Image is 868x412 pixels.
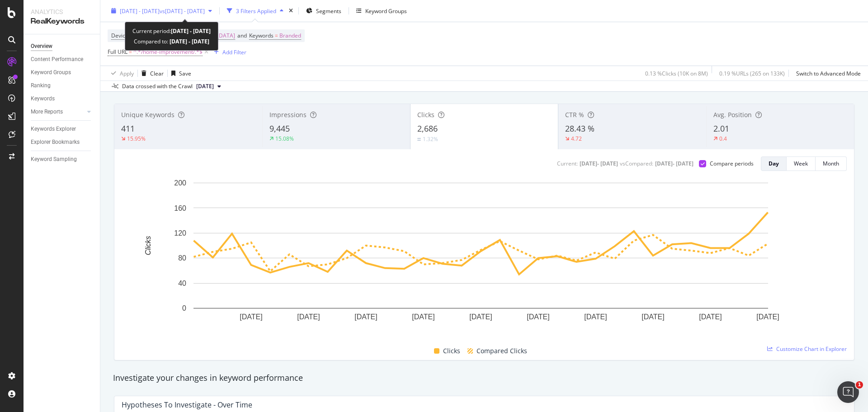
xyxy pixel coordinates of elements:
div: Save [179,69,191,77]
svg: A chart. [122,178,840,335]
div: Current period: [132,26,211,36]
div: Compared to: [134,36,209,47]
div: Ranking [31,81,51,90]
span: 2025 Aug. 29th [196,82,214,90]
text: [DATE] [699,313,722,321]
span: Full URL [108,48,127,56]
img: Equal [417,138,421,141]
div: Day [769,160,779,167]
button: Segments [302,4,345,18]
span: = [275,32,278,39]
a: Keyword Sampling [31,155,94,164]
div: Keyword Groups [31,68,71,77]
div: Keywords [31,94,55,104]
div: Hypotheses to Investigate - Over Time [122,400,252,409]
a: Overview [31,42,94,51]
text: 200 [174,179,186,187]
text: 40 [178,279,186,287]
span: 411 [121,123,135,134]
button: Switch to Advanced Mode [793,66,861,81]
div: Compare periods [710,160,754,167]
a: Keywords [31,94,94,104]
div: 0.13 % Clicks ( 10K on 8M ) [645,69,708,77]
text: [DATE] [297,313,320,321]
span: Clicks [417,110,434,119]
text: 160 [174,204,186,212]
button: Clear [138,66,164,81]
span: 2,686 [417,123,438,134]
text: Clicks [144,236,152,256]
button: Month [816,156,847,171]
span: 9,445 [269,123,290,134]
b: [DATE] - [DATE] [168,38,209,45]
a: Ranking [31,81,94,90]
span: 1 [856,381,863,388]
button: Apply [108,66,134,81]
div: Current: [557,160,578,167]
div: Content Performance [31,55,83,64]
span: and [237,32,247,39]
div: Keyword Groups [365,7,407,14]
span: = [129,48,132,56]
button: 3 Filters Applied [223,4,287,18]
b: [DATE] - [DATE] [171,27,211,35]
iframe: Intercom live chat [837,381,859,403]
div: Keyword Sampling [31,155,77,164]
span: Customize Chart in Explorer [776,345,847,353]
div: 1.32% [423,135,438,143]
button: Keyword Groups [353,4,410,18]
span: [DATE] - [DATE] [120,7,160,14]
span: Clicks [443,346,460,356]
div: Clear [150,69,164,77]
text: [DATE] [756,313,779,321]
div: times [287,6,295,15]
text: [DATE] [412,313,434,321]
button: [DATE] - [DATE]vs[DATE] - [DATE] [108,4,216,18]
a: More Reports [31,107,85,117]
div: Add Filter [222,48,246,56]
a: Keyword Groups [31,68,94,77]
span: Avg. Position [713,110,752,119]
div: Explorer Bookmarks [31,137,80,147]
div: Switch to Advanced Mode [796,69,861,77]
span: CTR % [565,110,584,119]
span: ^.*/home-improvement/.*$ [133,46,203,58]
button: Add Filter [210,47,246,57]
span: 28.43 % [565,123,594,134]
div: [DATE] - [DATE] [580,160,618,167]
text: [DATE] [527,313,549,321]
div: 15.08% [275,135,294,142]
a: Content Performance [31,55,94,64]
span: Unique Keywords [121,110,175,119]
a: Customize Chart in Explorer [767,345,847,353]
button: Save [168,66,191,81]
div: Month [823,160,839,167]
text: 120 [174,229,186,237]
div: [DATE] - [DATE] [655,160,693,167]
div: 4.72 [571,135,582,142]
button: Week [787,156,816,171]
div: Keywords Explorer [31,124,76,134]
span: Compared Clicks [476,346,527,356]
span: Impressions [269,110,307,119]
div: 0.4 [719,135,727,142]
text: [DATE] [354,313,377,321]
span: Branded [279,29,301,42]
div: 15.95% [127,135,146,142]
text: 0 [182,304,186,312]
div: Data crossed with the Crawl [122,82,193,90]
a: Keywords Explorer [31,124,94,134]
text: [DATE] [469,313,492,321]
div: Apply [120,69,134,77]
text: [DATE] [642,313,664,321]
span: vs [DATE] - [DATE] [160,7,205,14]
span: Keywords [249,32,274,39]
span: Device [111,32,128,39]
button: Day [761,156,787,171]
button: [DATE] [193,81,225,92]
div: 0.19 % URLs ( 265 on 133K ) [719,69,785,77]
div: RealKeywords [31,16,93,27]
a: Explorer Bookmarks [31,137,94,147]
span: 2.01 [713,123,729,134]
text: [DATE] [584,313,607,321]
